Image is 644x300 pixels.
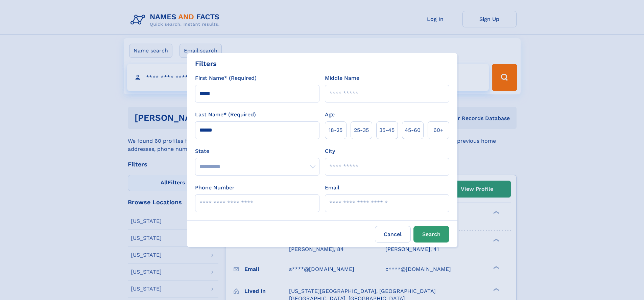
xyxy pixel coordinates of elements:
label: Age [325,111,335,119]
label: Middle Name [325,74,359,82]
label: State [195,147,319,155]
div: Filters [195,59,217,69]
span: 60+ [433,126,444,134]
span: 45‑60 [405,126,421,134]
label: Email [325,184,339,192]
label: City [325,147,335,155]
label: Phone Number [195,184,235,192]
label: Cancel [375,226,411,243]
span: 35‑45 [379,126,395,134]
label: First Name* (Required) [195,74,257,82]
button: Search [413,226,449,243]
span: 18‑25 [329,126,342,134]
label: Last Name* (Required) [195,111,256,119]
span: 25‑35 [354,126,369,134]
